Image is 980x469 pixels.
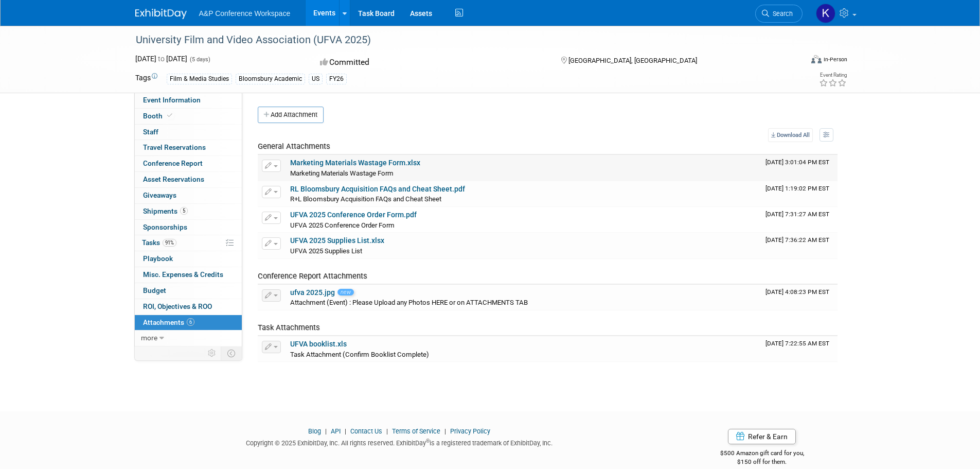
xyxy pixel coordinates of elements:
[143,286,166,294] span: Budget
[290,159,420,167] a: Marketing Materials Wastage Form.xlsx
[203,346,221,360] td: Personalize Event Tab Strip
[290,195,441,203] span: R+L Bloomsbury Acquisition FAQs and Cheat Sheet
[761,285,838,310] td: Upload Timestamp
[135,235,242,251] a: Tasks91%
[761,336,838,362] td: Upload Timestamp
[568,57,697,64] span: [GEOGRAPHIC_DATA], [GEOGRAPHIC_DATA]
[143,143,206,151] span: Travel Reservations
[331,427,341,435] a: API
[317,54,544,72] div: Committed
[426,438,430,444] sup: ®
[167,113,172,118] i: Booth reservation complete
[135,188,242,203] a: Giveaways
[765,236,829,244] span: Upload Timestamp
[135,109,242,124] a: Booth
[765,159,829,166] span: Upload Timestamp
[442,427,449,435] span: |
[135,220,242,235] a: Sponsorships
[135,55,187,63] span: [DATE] [DATE]
[742,54,848,69] div: Event Format
[135,267,242,283] a: Misc. Expenses & Credits
[323,427,329,435] span: |
[143,96,201,104] span: Event Information
[135,9,187,19] img: ExhibitDay
[765,288,829,296] span: Upload Timestamp
[761,207,838,233] td: Upload Timestamp
[679,458,845,466] div: $150 off for them.
[187,318,194,326] span: 6
[326,74,347,84] div: FY26
[290,221,395,229] span: UFVA 2025 Conference Order Form
[290,236,384,245] a: UFVA 2025 Supplies List.xlsx
[143,223,187,231] span: Sponsorships
[180,207,188,215] span: 5
[135,204,242,219] a: Shipments5
[163,239,176,247] span: 91%
[761,155,838,181] td: Upload Timestamp
[167,74,232,84] div: Film & Media Studies
[258,271,367,281] span: Conference Report Attachments
[143,318,194,326] span: Attachments
[258,323,320,332] span: Task Attachments
[135,140,242,155] a: Travel Reservations
[765,211,829,218] span: Upload Timestamp
[342,427,349,435] span: |
[823,56,847,63] div: In-Person
[337,289,354,296] span: new
[290,351,429,358] span: Task Attachment (Confirm Booklist Complete)
[142,238,176,247] span: Tasks
[769,10,793,18] span: Search
[135,73,157,84] td: Tags
[135,125,242,140] a: Staff
[290,299,528,306] span: Attachment (Event) : Please Upload any Photos HERE or on ATTACHMENTS TAB
[392,427,440,435] a: Terms of Service
[143,128,158,136] span: Staff
[755,5,803,23] a: Search
[290,185,465,193] a: RL Bloomsbury Acquisition FAQs and Cheat Sheet.pdf
[143,302,212,310] span: ROI, Objectives & ROO
[135,299,242,315] a: ROI, Objectives & ROO
[309,74,323,84] div: US
[290,247,362,255] span: UFVA 2025 Supplies List
[221,346,242,360] td: Toggle Event Tabs
[290,211,417,219] a: UFVA 2025 Conference Order Form.pdf
[819,73,847,78] div: Event Rating
[384,427,390,435] span: |
[765,185,829,192] span: Upload Timestamp
[236,74,305,84] div: Bloomsbury Academic
[135,315,242,331] a: Attachments6
[728,429,796,444] a: Refer & Earn
[761,233,838,258] td: Upload Timestamp
[308,427,321,435] a: Blog
[816,4,835,23] img: Katie Gallof
[761,181,838,207] td: Upload Timestamp
[143,207,188,215] span: Shipments
[258,142,330,151] span: General Attachments
[156,55,166,63] span: to
[135,156,242,171] a: Conference Report
[135,251,242,267] a: Playbook
[143,270,223,279] span: Misc. Expenses & Credits
[143,159,203,167] span: Conference Report
[135,436,664,448] div: Copyright © 2025 ExhibitDay, Inc. All rights reserved. ExhibitDay is a registered trademark of Ex...
[199,9,291,18] span: A&P Conference Workspace
[135,331,242,346] a: more
[135,283,242,299] a: Budget
[143,191,176,199] span: Giveaways
[143,112,174,120] span: Booth
[132,31,787,49] div: University Film and Video Association (UFVA 2025)
[765,340,829,347] span: Upload Timestamp
[290,288,335,297] a: ufva 2025.jpg
[258,107,324,123] button: Add Attachment
[141,334,157,342] span: more
[135,93,242,108] a: Event Information
[189,56,210,63] span: (5 days)
[350,427,382,435] a: Contact Us
[450,427,490,435] a: Privacy Policy
[811,55,822,63] img: Format-Inperson.png
[679,442,845,466] div: $500 Amazon gift card for you,
[290,340,347,348] a: UFVA booklist.xls
[135,172,242,187] a: Asset Reservations
[143,175,204,183] span: Asset Reservations
[290,169,394,177] span: Marketing Materials Wastage Form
